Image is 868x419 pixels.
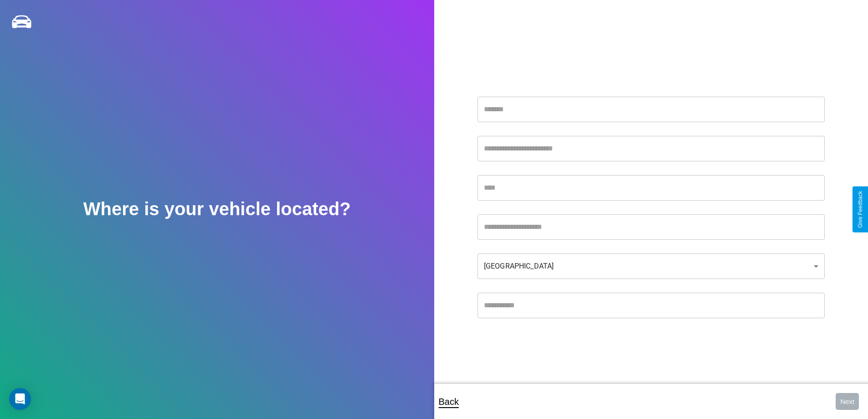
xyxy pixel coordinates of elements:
[836,393,859,410] button: Next
[478,253,825,279] div: [GEOGRAPHIC_DATA]
[9,388,31,410] div: Open Intercom Messenger
[857,191,863,228] div: Give Feedback
[439,393,459,410] p: Back
[83,199,351,219] h2: Where is your vehicle located?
